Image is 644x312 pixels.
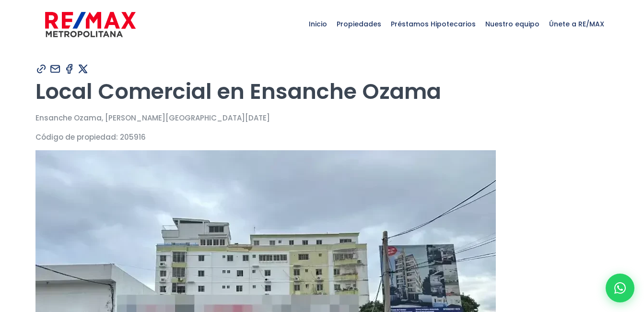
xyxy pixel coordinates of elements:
[35,112,609,124] p: Ensanche Ozama, [PERSON_NAME][GEOGRAPHIC_DATA][DATE]
[544,10,609,38] span: Únete a RE/MAX
[480,10,544,38] span: Nuestro equipo
[77,63,89,75] img: Compartir
[386,10,480,38] span: Préstamos Hipotecarios
[45,10,136,39] img: remax-metropolitana-logo
[63,63,75,75] img: Compartir
[332,10,386,38] span: Propiedades
[120,132,146,142] span: 205916
[49,63,61,75] img: Compartir
[35,63,47,75] img: Compartir
[304,10,332,38] span: Inicio
[35,78,609,105] h1: Local Comercial en Ensanche Ozama
[35,132,118,142] span: Código de propiedad:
